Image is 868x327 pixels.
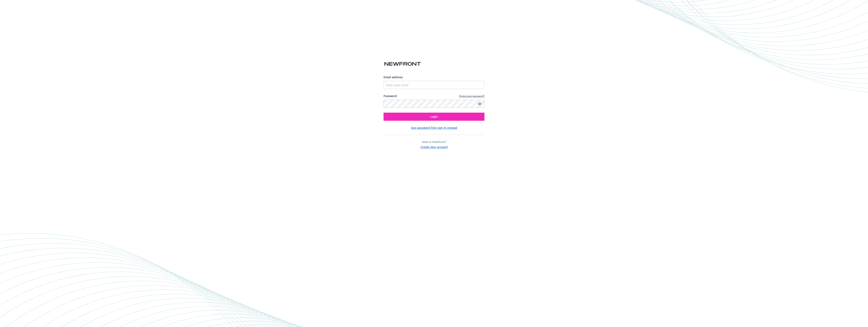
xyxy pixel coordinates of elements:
img: Newfront logo [384,60,422,68]
button: Create your account [420,144,448,149]
span: Email address [384,75,403,79]
input: Enter your email [384,81,484,89]
a: Show password [477,101,482,106]
button: Use password-free sign in instead [411,126,457,130]
span: Login [430,115,438,119]
span: New to Newfront? [422,140,446,144]
a: Forgot your password? [459,94,484,98]
button: Login [384,113,484,121]
label: Password [384,94,397,98]
input: Enter your password [384,100,484,108]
